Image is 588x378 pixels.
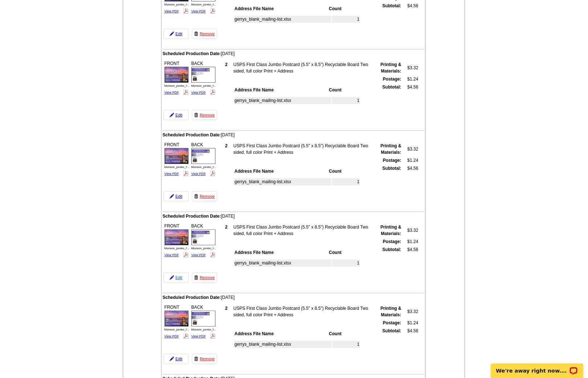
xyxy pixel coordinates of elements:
[233,61,370,75] td: USPS First Class Jumbo Postcard (5.5" x 8.5") Recyclable Board Two sided, full color Print + Address
[183,89,188,95] img: pdf_logo.png
[234,330,328,337] th: Address File Name
[163,272,189,283] a: Edit
[225,143,228,148] strong: 2
[383,320,401,325] strong: Postage:
[210,170,215,176] img: pdf_logo.png
[165,247,189,250] span: Monson_jumbo_f...
[190,140,216,178] div: BACK
[163,295,221,300] span: Scheduled Production Date:
[234,97,331,104] td: gerrys_blank_mailing-list.xlsx
[192,191,217,201] a: Remove
[383,77,401,82] strong: Postage:
[402,157,419,164] td: $1.24
[165,3,189,6] span: Monson_jumbo_f...
[234,259,331,267] td: gerrys_blank_mailing-list.xlsx
[165,165,189,169] span: Monson_jumbo_f...
[162,50,424,57] td: [DATE]
[170,32,174,36] img: pencil-icon.gif
[332,16,360,23] td: 1
[163,110,189,120] a: Edit
[183,170,188,176] img: pdf_logo.png
[233,305,370,319] td: USPS First Class Jumbo Postcard (5.5" x 8.5") Recyclable Board Two sided, full color Print + Address
[329,168,360,175] th: Count
[210,89,215,95] img: pdf_logo.png
[225,306,228,311] strong: 2
[170,113,174,117] img: pencil-icon.gif
[170,275,174,280] img: pencil-icon.gif
[234,86,328,94] th: Address File Name
[210,333,215,338] img: pdf_logo.png
[380,306,401,317] strong: Printing & Materials:
[192,272,217,283] a: Remove
[191,165,216,169] span: Monson_jumbo_f...
[165,229,188,245] img: small-thumb.jpg
[191,91,206,94] a: View PDF
[194,357,198,361] img: trashcan-icon.gif
[162,131,424,139] td: [DATE]
[210,8,215,13] img: pdf_logo.png
[191,148,215,164] img: small-thumb.jpg
[163,214,221,219] span: Scheduled Production Date:
[183,252,188,257] img: pdf_logo.png
[234,178,331,185] td: gerrys_blank_mailing-list.xlsx
[194,275,198,280] img: trashcan-icon.gif
[486,355,588,378] iframe: LiveChat chat widget
[191,84,216,87] span: Monson_jumbo_f...
[192,29,217,39] a: Remove
[332,178,360,185] td: 1
[234,168,328,175] th: Address File Name
[163,140,190,178] div: FRONT
[402,319,419,326] td: $1.24
[332,341,360,348] td: 1
[190,222,216,259] div: BACK
[194,194,198,198] img: trashcan-icon.gif
[402,75,419,83] td: $1.24
[162,213,424,220] td: [DATE]
[191,247,216,250] span: Monson_jumbo_f...
[402,142,419,156] td: $3.32
[329,249,360,256] th: Count
[402,246,419,284] td: $4.56
[162,294,424,301] td: [DATE]
[210,252,215,257] img: pdf_logo.png
[163,132,221,137] span: Scheduled Production Date:
[163,222,190,259] div: FRONT
[165,148,188,164] img: small-thumb.jpg
[190,59,216,97] div: BACK
[380,143,401,155] strong: Printing & Materials:
[329,86,360,94] th: Count
[402,83,419,121] td: $4.56
[383,239,401,244] strong: Postage:
[165,311,188,326] img: small-thumb.jpg
[380,225,401,236] strong: Printing & Materials:
[191,3,216,6] span: Monson_jumbo_f...
[163,51,221,56] span: Scheduled Production Date:
[402,238,419,245] td: $1.24
[194,113,198,117] img: trashcan-icon.gif
[165,84,189,87] span: Monson_jumbo_f...
[234,16,331,23] td: gerrys_blank_mailing-list.xlsx
[165,91,179,94] a: View PDF
[329,5,360,12] th: Count
[234,341,331,348] td: gerrys_blank_mailing-list.xlsx
[194,32,198,36] img: trashcan-icon.gif
[402,61,419,75] td: $3.32
[402,327,419,365] td: $4.56
[183,8,188,13] img: pdf_logo.png
[191,9,206,13] a: View PDF
[191,229,215,245] img: small-thumb.jpg
[191,67,215,83] img: small-thumb.jpg
[191,172,206,176] a: View PDF
[402,305,419,319] td: $3.32
[183,333,188,338] img: pdf_logo.png
[165,9,179,13] a: View PDF
[382,3,401,8] strong: Subtotal:
[163,59,190,97] div: FRONT
[165,253,179,257] a: View PDF
[383,158,401,163] strong: Postage:
[233,142,370,156] td: USPS First Class Jumbo Postcard (5.5" x 8.5") Recyclable Board Two sided, full color Print + Address
[332,259,360,267] td: 1
[165,334,179,338] a: View PDF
